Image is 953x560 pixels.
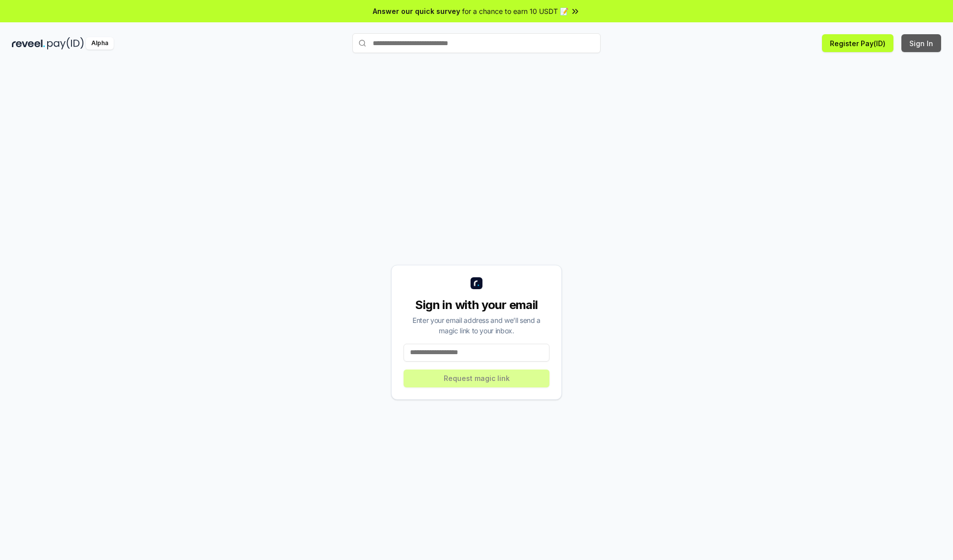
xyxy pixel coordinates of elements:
[901,34,941,52] button: Sign In
[404,315,549,336] div: Enter your email address and we’ll send a magic link to your inbox.
[47,37,84,50] img: pay_id
[462,6,568,16] span: for a chance to earn 10 USDT 📝
[86,37,114,50] div: Alpha
[822,34,893,52] button: Register Pay(ID)
[373,6,460,16] span: Answer our quick survey
[471,277,482,289] img: logo_small
[12,37,45,50] img: reveel_dark
[404,297,549,313] div: Sign in with your email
